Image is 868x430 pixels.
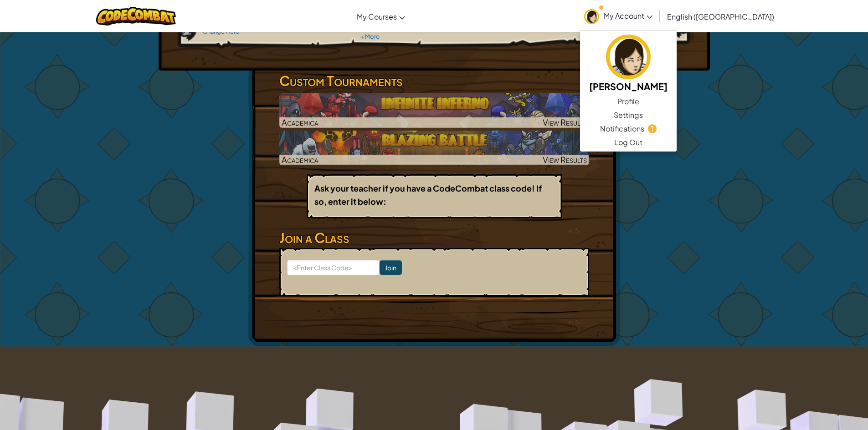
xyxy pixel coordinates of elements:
span: Academica [282,154,318,165]
a: Notifications1 [580,122,677,136]
h3: Join a Class [279,228,589,248]
a: English ([GEOGRAPHIC_DATA]) [663,4,779,29]
a: AcademicaView Results [279,131,589,165]
input: Join [380,260,402,275]
span: English ([GEOGRAPHIC_DATA]) [667,12,774,21]
span: 1 [648,124,657,133]
span: View Results [543,117,587,127]
a: My Account [580,2,657,30]
span: Notifications [600,123,644,134]
span: My Account [604,11,652,20]
img: avatar [606,35,651,79]
h3: Custom Tournaments [279,71,589,91]
h5: [PERSON_NAME] [589,79,668,93]
span: My Courses [357,12,397,21]
img: avatar [584,9,599,24]
a: + More [360,33,380,40]
img: CodeCombat logo [96,7,176,25]
b: Ask your teacher if you have a CodeCombat class code! If so, enter it below: [314,183,542,207]
a: Log Out [580,136,677,149]
a: Profile [580,95,677,108]
img: Infinite Inferno [279,93,589,128]
input: <Enter Class Code> [287,260,380,275]
a: Settings [580,108,677,122]
a: [PERSON_NAME] [580,33,677,95]
img: Blazing Battle [279,131,589,165]
a: AcademicaView Results [279,93,589,128]
span: View Results [543,154,587,165]
span: Academica [282,117,318,127]
a: My Courses [352,4,410,29]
